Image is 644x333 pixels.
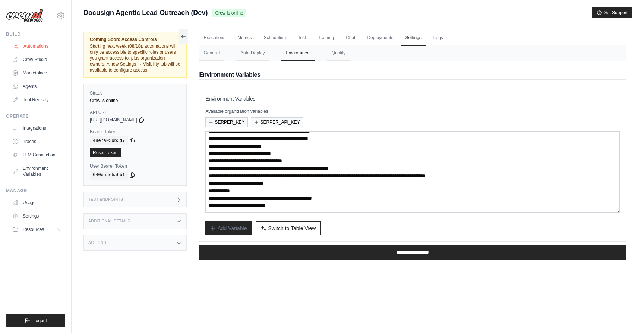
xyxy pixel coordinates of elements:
h2: Environment Variables [199,70,626,79]
button: Resources [9,223,65,235]
span: Switch to Table View [268,225,316,232]
label: User Bearer Token [90,163,180,169]
button: Logout [6,314,65,327]
a: Settings [9,210,65,222]
a: Integrations [9,122,65,134]
a: Training [313,30,338,46]
a: Usage [9,197,65,209]
a: Marketplace [9,67,65,79]
div: Build [6,31,65,37]
code: 48e7a059b3d7 [90,136,128,145]
label: Status [90,90,180,96]
button: Auto Deploy [236,45,269,61]
code: 640ea5e5a6bf [90,171,128,180]
button: Add Variable [205,221,251,235]
button: Quality [327,45,350,61]
a: Deployments [363,30,398,46]
button: General [199,45,224,61]
button: Switch to Table View [256,221,321,235]
button: Environment [281,45,315,61]
nav: Tabs [199,45,626,61]
a: Crew Studio [9,54,65,66]
span: Crew is online [212,9,246,17]
a: Tool Registry [9,94,65,106]
a: Traces [9,136,65,148]
h3: Actions [88,241,106,245]
a: Agents [9,80,65,92]
span: Docusign Agentic Lead Outreach (Dev) [83,7,208,18]
img: Logo [6,9,43,23]
a: Executions [199,30,230,46]
div: Crew is online [90,98,180,104]
label: Bearer Token [90,129,180,135]
span: [URL][DOMAIN_NAME] [90,117,137,123]
iframe: Chat Widget [607,297,644,333]
button: SERPER_KEY [205,117,248,127]
h3: Test Endpoints [88,197,123,202]
a: Settings [401,30,426,46]
a: LLM Connections [9,149,65,161]
h3: Environment Variables [205,95,620,102]
a: Chat [341,30,360,46]
a: Metrics [233,30,256,46]
a: Logs [429,30,448,46]
span: Starting next week (08/18), automations will only be accessible to specific roles or users you gr... [90,44,180,73]
button: SERPER_API_KEY [251,117,303,127]
span: Coming Soon: Access Controls [90,37,180,42]
h3: Additional Details [88,219,130,223]
p: Available organization variables: [205,108,620,114]
a: Reset Token [90,148,121,157]
label: API URL [90,110,180,115]
span: Logout [33,318,47,324]
a: Environment Variables [9,162,65,180]
a: Automations [10,40,66,52]
div: Manage [6,188,65,194]
a: Scheduling [259,30,290,46]
a: Test [293,30,310,46]
span: Resources [23,226,44,232]
button: Get Support [592,7,632,18]
div: Operate [6,113,65,119]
